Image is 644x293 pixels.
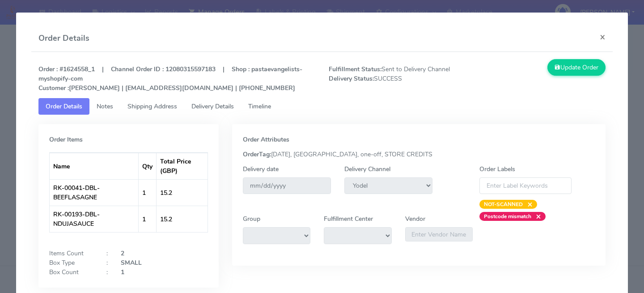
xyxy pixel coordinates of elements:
[127,102,177,111] span: Shipping Address
[593,25,613,49] button: Close
[100,249,114,258] div: :
[236,150,602,159] div: [DATE], [GEOGRAPHIC_DATA], one-off, STORE CREDITS
[157,179,208,206] td: 15.2
[191,102,234,111] span: Delivery Details
[329,65,381,73] strong: Fulfillment Status:
[139,206,157,232] td: 1
[139,179,157,206] td: 1
[329,74,374,83] strong: Delivery Status:
[100,267,114,277] div: :
[121,268,124,276] strong: 1
[42,258,100,267] div: Box Type
[46,102,82,111] span: Order Details
[322,65,467,93] span: Sent to Delivery Channel SUCCESS
[484,201,523,208] strong: NOT-SCANNED
[38,98,606,115] ul: Tabs
[243,150,271,159] strong: OrderTag:
[50,153,139,179] th: Name
[42,267,100,277] div: Box Count
[479,177,572,194] input: Enter Label Keywords
[49,135,83,144] strong: Order Items
[38,84,69,92] strong: Customer :
[157,206,208,232] td: 15.2
[38,65,302,92] strong: Order : #1624558_1 | Channel Order ID : 12080315597183 | Shop : pastaevangelists-myshopify-com [P...
[547,59,606,76] button: Update Order
[405,227,473,241] input: Enter Vendor Name
[531,212,541,221] span: ×
[157,153,208,179] th: Total Price (GBP)
[50,206,139,232] td: RK-00193-DBL-NDUJASAUCE
[484,213,531,220] strong: Postcode mismatch
[121,249,124,258] strong: 2
[97,102,113,111] span: Notes
[100,258,114,267] div: :
[248,102,271,111] span: Timeline
[139,153,157,179] th: Qty
[38,32,89,44] h4: Order Details
[523,200,533,209] span: ×
[243,164,279,174] label: Delivery date
[243,214,260,224] label: Group
[405,214,425,224] label: Vendor
[344,164,390,174] label: Delivery Channel
[50,179,139,206] td: RK-00041-DBL-BEEFLASAGNE
[42,249,100,258] div: Items Count
[324,214,373,224] label: Fulfillment Center
[243,135,289,144] strong: Order Attributes
[121,259,142,267] strong: SMALL
[479,164,515,174] label: Order Labels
